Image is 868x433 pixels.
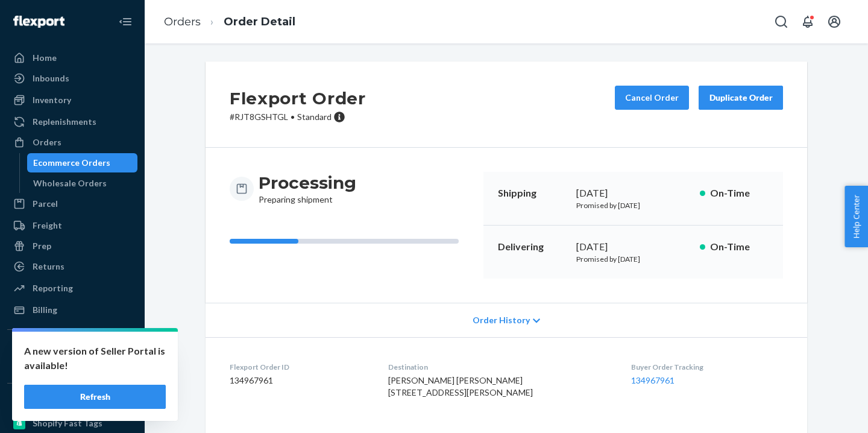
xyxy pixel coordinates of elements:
p: # RJT8GSHTGL [230,111,366,123]
div: Shopify Fast Tags [33,417,102,429]
a: Inventory [7,90,137,110]
dt: Flexport Order ID [230,362,369,372]
dt: Destination [388,362,612,372]
div: Preparing shipment [259,172,356,206]
div: Inventory [33,94,71,106]
div: Billing [33,304,57,316]
button: Help Center [844,186,868,247]
div: Prep [33,240,51,252]
a: Replenishments [7,112,137,131]
p: Delivering [498,240,567,254]
div: Returns [33,261,64,273]
div: Inbounds [33,72,69,84]
div: Freight [33,220,62,232]
h3: Processing [259,172,356,194]
button: Duplicate Order [699,86,783,110]
div: Orders [33,136,61,148]
span: Order History [473,314,530,326]
div: Home [33,52,57,64]
p: On-Time [710,240,769,254]
a: Orders [164,15,201,28]
a: Order Detail [224,15,295,28]
button: Fast Tags [7,393,137,412]
a: 134967961 [631,375,675,385]
p: A new version of Seller Portal is available! [24,344,166,373]
p: Shipping [498,186,567,200]
dt: Buyer Order Tracking [631,362,783,372]
span: [PERSON_NAME] [PERSON_NAME] [STREET_ADDRESS][PERSON_NAME] [388,375,533,397]
button: Open account menu [822,10,846,34]
div: Replenishments [33,116,96,128]
div: [DATE] [576,240,690,254]
a: Home [7,48,137,68]
a: Ecommerce Orders [27,153,138,172]
a: Reporting [7,279,137,298]
a: Prep [7,236,137,256]
a: Inbounds [7,69,137,88]
p: On-Time [710,186,769,200]
div: Ecommerce Orders [33,157,110,169]
div: Duplicate Order [709,92,773,104]
button: Open notifications [796,10,820,34]
button: Refresh [24,385,166,409]
button: Open Search Box [769,10,793,34]
ol: breadcrumbs [154,4,305,40]
a: Add Integration [7,364,137,378]
img: Flexport logo [13,16,64,28]
button: Integrations [7,340,137,359]
dd: 134967961 [230,375,369,387]
a: Orders [7,133,137,152]
a: Shopify Fast Tags [7,414,137,433]
button: Cancel Order [615,86,689,110]
div: [DATE] [576,186,690,200]
a: Billing [7,300,137,320]
div: Parcel [33,198,58,210]
div: Wholesale Orders [33,177,107,189]
div: Reporting [33,282,73,294]
a: Returns [7,257,137,276]
h2: Flexport Order [230,86,366,111]
p: Promised by [DATE] [576,254,690,264]
a: Parcel [7,194,137,213]
p: Promised by [DATE] [576,200,690,210]
span: Standard [297,112,332,122]
span: • [291,112,295,122]
button: Close Navigation [113,10,137,34]
a: Freight [7,216,137,235]
a: Wholesale Orders [27,174,138,193]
